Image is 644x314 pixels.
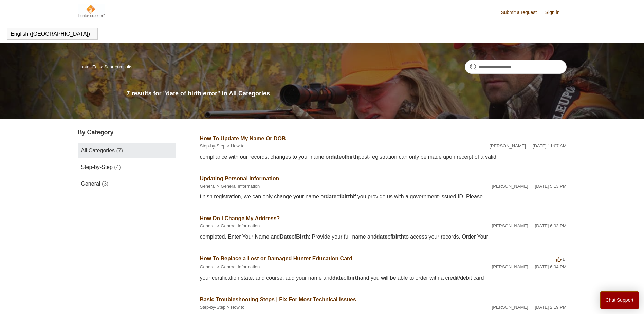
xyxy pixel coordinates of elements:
a: General (3) [78,176,176,191]
li: Hunter-Ed [78,64,99,69]
h3: By Category [78,128,176,137]
a: General Information [221,264,260,269]
em: birth [341,194,353,199]
button: Chat Support [600,291,639,309]
li: General Information [216,183,260,190]
span: All Categories [81,147,115,153]
h1: 7 results for "date of birth error" in All Categories [127,89,567,98]
button: English ([GEOGRAPHIC_DATA]) [11,31,94,37]
a: How To Replace a Lost or Damaged Hunter Education Card [200,256,353,261]
li: [PERSON_NAME] [492,223,528,229]
a: Submit a request [501,9,544,16]
input: Search [465,60,567,74]
time: 02/12/2024, 17:13 [535,184,567,189]
a: General Information [221,223,260,228]
time: 02/12/2024, 18:03 [535,223,567,228]
a: How to [231,143,244,149]
div: finish registration, we can only change your name or of if you provide us with a government-issue... [200,193,567,201]
em: date [325,194,336,199]
li: How to [225,143,244,150]
li: How to [225,304,244,311]
a: Hunter-Ed [78,64,98,69]
time: 02/26/2025, 11:07 [533,143,566,149]
a: Step-by-Step [200,304,226,310]
span: -1 [556,257,565,262]
a: General [200,223,216,228]
div: compliance with our records, changes to your name or of post-registration can only be made upon r... [200,153,567,161]
a: General [200,184,216,189]
time: 05/15/2024, 14:19 [535,304,567,310]
a: All Categories (7) [78,143,176,158]
li: Step-by-Step [200,143,226,150]
li: [PERSON_NAME] [492,304,528,311]
span: (4) [114,164,121,170]
em: date [376,234,388,240]
li: Search results [99,64,132,69]
em: Date [280,234,292,240]
span: Step-by-Step [81,164,113,170]
a: Step-by-Step (4) [78,160,176,175]
span: (7) [116,147,123,153]
li: General Information [216,223,260,229]
em: birth [392,234,404,240]
em: birth [346,154,358,160]
div: completed. Enter Your Name and of : Provide your full name and of to access your records. Order Your [200,233,567,241]
a: Basic Troubleshooting Steps | Fix For Most Technical Issues [200,297,356,302]
a: How Do I Change My Address? [200,215,280,221]
a: How To Update My Name Or DOB [200,136,286,141]
a: Sign in [545,9,567,16]
li: [PERSON_NAME] [490,143,526,150]
em: date [332,275,344,281]
div: your certification state, and course, add your name and of and you will be able to order with a c... [200,274,567,282]
li: [PERSON_NAME] [492,264,528,271]
time: 02/12/2024, 18:04 [535,264,567,269]
li: General [200,223,216,229]
em: birth [348,275,360,281]
em: Birth [296,234,309,240]
a: General Information [221,184,260,189]
a: How to [231,304,244,310]
img: Hunter-Ed Help Center home page [78,4,105,18]
li: [PERSON_NAME] [492,183,528,190]
span: General [81,181,100,187]
li: General Information [216,264,260,271]
span: (3) [102,181,109,187]
li: General [200,264,216,271]
li: General [200,183,216,190]
em: date [331,154,342,160]
li: Step-by-Step [200,304,226,311]
a: General [200,264,216,269]
a: Updating Personal Information [200,176,279,181]
a: Step-by-Step [200,143,226,149]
